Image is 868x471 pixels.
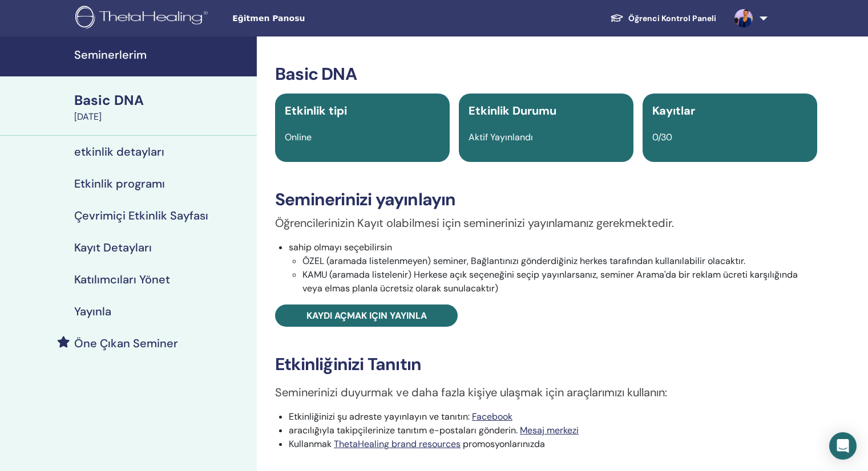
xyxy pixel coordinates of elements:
h4: Öne Çıkan Seminer [74,336,178,350]
li: KAMU (aramada listelenir) Herkese açık seçeneğini seçip yayınlarsanız, seminer Arama'da bir rekla... [302,268,817,295]
span: 0/30 [652,131,672,143]
span: Kayıtlar [652,103,695,118]
h4: Etkinlik programı [74,177,165,190]
span: Kaydı açmak için yayınla [306,310,427,322]
img: graduation-cap-white.svg [610,13,624,23]
a: Kaydı açmak için yayınla [275,304,458,327]
h4: Seminerlerim [74,48,250,62]
h4: Çevrimiçi Etkinlik Sayfası [74,209,208,222]
span: Etkinlik Durumu [469,103,556,118]
div: Basic DNA [74,91,250,110]
h3: Basic DNA [275,64,817,84]
p: Seminerinizi duyurmak ve daha fazla kişiye ulaşmak için araçlarımızı kullanın: [275,384,817,401]
a: Mesaj merkezi [520,424,579,436]
a: Basic DNA[DATE] [67,91,257,124]
li: aracılığıyla takipçilerinize tanıtım e-postaları gönderin. [289,424,817,437]
h4: Yayınla [74,304,111,318]
h4: Katılımcıları Yönet [74,273,170,286]
span: Etkinlik tipi [285,103,347,118]
div: [DATE] [74,110,250,124]
h4: Kayıt Detayları [74,241,152,254]
p: Öğrencilerinizin Kayıt olabilmesi için seminerinizi yayınlamanız gerekmektedir. [275,214,817,232]
img: default.jpg [734,9,753,27]
h3: Seminerinizi yayınlayın [275,189,817,210]
img: logo.png [75,6,212,31]
a: Facebook [472,411,512,423]
span: Aktif Yayınlandı [469,131,533,143]
span: Online [285,131,312,143]
h4: etkinlik detayları [74,145,164,159]
li: Kullanmak promosyonlarınızda [289,437,817,451]
h3: Etkinliğinizi Tanıtın [275,354,817,375]
li: ÖZEL (aramada listelenmeyen) seminer, Bağlantınızı gönderdiğiniz herkes tarafından kullanılabilir... [302,254,817,268]
a: ThetaHealing brand resources [334,438,461,450]
li: sahip olmayı seçebilirsin [289,241,817,295]
span: Eğitmen Panosu [232,13,403,25]
a: Öğrenci Kontrol Paneli [601,8,725,29]
li: Etkinliğinizi şu adreste yayınlayın ve tanıtın: [289,410,817,424]
div: Open Intercom Messenger [829,432,857,460]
